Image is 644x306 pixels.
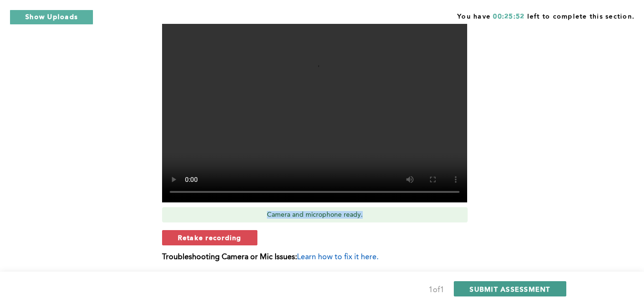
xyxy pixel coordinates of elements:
[457,10,634,21] span: You have left to complete this section.
[178,233,242,242] span: Retake recording
[162,230,257,245] button: Retake recording
[162,207,468,222] div: Camera and microphone ready.
[454,281,566,296] button: SUBMIT ASSESSMENT
[429,284,444,297] div: 1 of 1
[10,10,93,25] button: Show Uploads
[297,253,378,261] span: Learn how to fix it here.
[162,253,297,261] b: Troubleshooting Camera or Mic Issues:
[470,285,550,294] span: SUBMIT ASSESSMENT
[493,13,524,20] span: 00:25:52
